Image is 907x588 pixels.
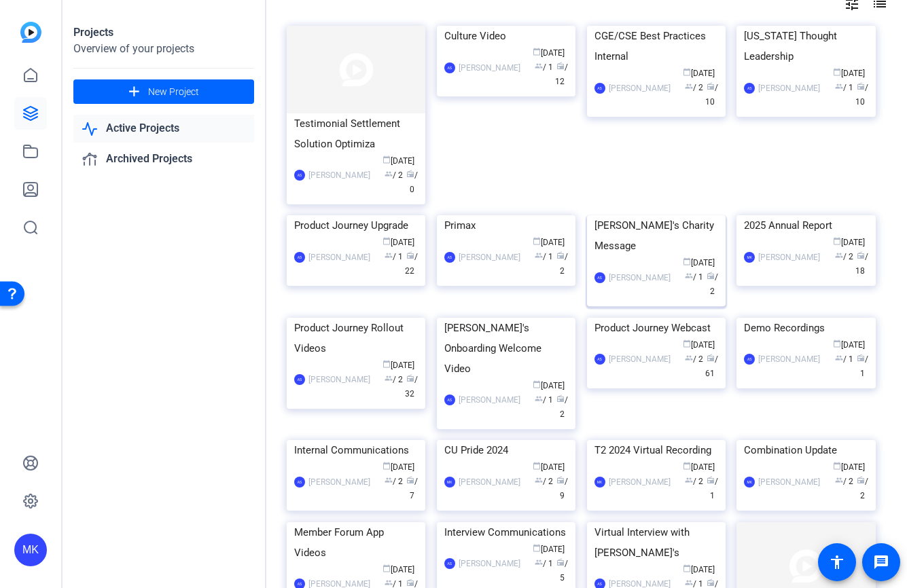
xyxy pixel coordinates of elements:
span: / 1 [685,272,703,282]
span: / 12 [555,62,568,86]
span: [DATE] [833,340,865,350]
div: Primax [444,215,568,236]
span: group [535,394,543,403]
span: radio [556,394,565,403]
span: / 2 [385,375,403,384]
span: calendar_today [533,544,541,552]
span: [DATE] [533,462,565,472]
span: group [835,476,843,484]
span: radio [857,82,865,90]
div: [PERSON_NAME] [308,251,370,264]
span: / 10 [705,83,718,107]
span: [DATE] [683,565,715,574]
span: / 1 [835,354,853,364]
span: / 1 [535,62,553,72]
div: AS [294,170,305,181]
span: radio [707,82,715,90]
span: radio [556,251,565,259]
span: radio [707,578,715,587]
div: CU Pride 2024 [444,440,568,460]
span: group [535,251,543,259]
span: radio [707,354,715,362]
div: [PERSON_NAME] [459,61,520,75]
span: [DATE] [383,462,414,472]
div: [PERSON_NAME] [308,373,370,386]
span: [DATE] [683,340,715,350]
span: / 22 [405,252,418,276]
span: [DATE] [833,238,865,247]
span: group [685,578,693,587]
div: [PERSON_NAME] [758,352,820,366]
a: Active Projects [73,115,254,143]
span: [DATE] [383,361,414,370]
span: / 2 [685,83,703,92]
span: radio [406,251,414,259]
div: AS [444,394,455,405]
div: AS [594,354,605,365]
div: AS [444,62,455,73]
span: radio [406,476,414,484]
span: / 1 [835,83,853,92]
div: [PERSON_NAME] [609,81,671,95]
div: [PERSON_NAME] [609,352,671,366]
div: Testimonial Settlement Solution Optimiza [294,113,418,154]
span: calendar_today [683,257,691,265]
span: [DATE] [833,69,865,78]
span: / 18 [855,252,868,276]
img: blue-gradient.svg [20,22,41,43]
mat-icon: message [873,554,889,570]
div: AS [294,374,305,385]
div: Projects [73,24,254,41]
span: radio [406,374,414,382]
span: radio [707,476,715,484]
div: MK [594,477,605,488]
span: group [685,82,693,90]
div: AS [294,477,305,488]
span: radio [857,354,865,362]
div: [PERSON_NAME] [308,475,370,489]
div: [PERSON_NAME] [758,475,820,489]
span: calendar_today [833,237,841,245]
span: group [385,476,393,484]
span: calendar_today [533,48,541,56]
div: [PERSON_NAME] [758,81,820,95]
span: group [685,272,693,280]
div: AS [294,252,305,263]
div: Interview Communications [444,522,568,543]
div: 2025 Annual Report [744,215,868,236]
span: [DATE] [533,238,565,247]
span: [DATE] [683,258,715,268]
span: / 2 [685,354,703,364]
span: group [835,82,843,90]
span: / 2 [707,272,718,296]
mat-icon: accessibility [829,554,845,570]
span: calendar_today [683,462,691,470]
span: [DATE] [533,545,565,554]
span: [DATE] [533,48,565,58]
span: radio [556,476,565,484]
span: / 10 [855,83,868,107]
span: calendar_today [833,339,841,348]
div: [PERSON_NAME] [609,271,671,284]
span: / 1 [535,559,553,568]
span: calendar_today [683,68,691,76]
span: group [685,354,693,362]
span: / 9 [556,477,568,500]
span: radio [707,272,715,280]
span: calendar_today [533,380,541,388]
span: [DATE] [833,462,865,472]
span: calendar_today [383,155,391,164]
div: [PERSON_NAME] [459,475,520,489]
span: / 1 [857,354,868,378]
span: / 7 [406,477,418,500]
span: / 1 [535,252,553,261]
span: radio [406,170,414,178]
mat-icon: add [126,84,143,100]
div: MK [744,252,755,263]
span: calendar_today [533,237,541,245]
span: radio [556,62,565,70]
div: [PERSON_NAME] [459,557,520,570]
span: group [385,251,393,259]
div: AS [594,272,605,283]
span: / 2 [857,477,868,500]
